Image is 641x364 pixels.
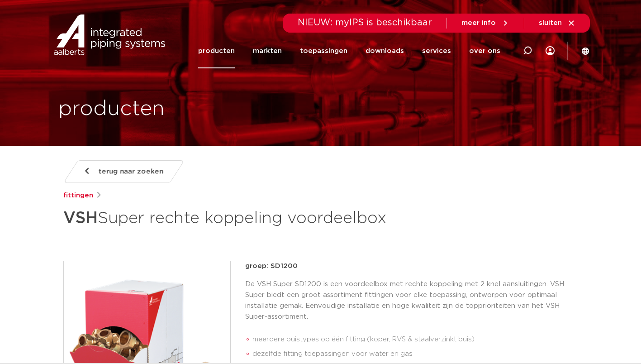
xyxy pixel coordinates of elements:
[198,34,500,68] nav: Menu
[539,19,562,26] span: sluiten
[245,261,578,272] p: groep: SD1200
[63,205,403,232] h1: Super rechte koppeling voordeelbox
[198,34,235,68] a: producten
[366,34,404,68] a: downloads
[63,160,184,183] a: terug naar zoeken
[298,18,432,27] span: NIEUW: myIPS is beschikbaar
[422,34,451,68] a: services
[539,19,575,27] a: sluiten
[252,332,578,347] li: meerdere buistypes op één fitting (koper, RVS & staalverzinkt buis)
[469,34,500,68] a: over ons
[245,279,578,322] p: De VSH Super SD1200 is een voordeelbox met rechte koppeling met 2 knel aansluitingen. VSH Super b...
[461,19,496,26] span: meer info
[300,34,347,68] a: toepassingen
[58,95,165,124] h1: producten
[99,164,163,179] span: terug naar zoeken
[461,19,509,27] a: meer info
[63,190,93,201] a: fittingen
[252,347,578,361] li: dezelfde fitting toepassingen voor water en gas
[253,34,282,68] a: markten
[63,210,98,226] strong: VSH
